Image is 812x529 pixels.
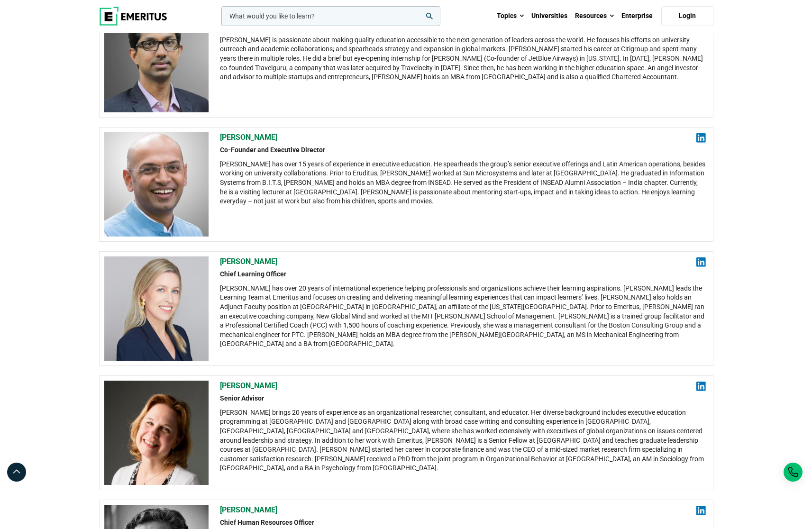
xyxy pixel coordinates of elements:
[220,518,706,528] h2: Chief Human Resources Officer
[696,257,706,267] img: linkedin.png
[104,8,209,112] img: Ashwin-Damera-300x300-1
[220,284,706,349] div: [PERSON_NAME] has over 20 years of international experience helping professionals and organizatio...
[220,36,706,82] div: [PERSON_NAME] is passionate about making quality education accessible to the next generation of l...
[104,132,209,237] img: Chaitanya-Kalipatnapu-Eruditus-300x300-1
[696,506,706,515] img: linkedin.png
[220,408,706,473] div: [PERSON_NAME] brings 20 years of experience as an organizational researcher, consultant, and educ...
[220,160,706,206] div: [PERSON_NAME] has over 15 years of experience in executive education. He spearheads the group’s s...
[696,382,706,391] img: linkedin.png
[661,6,713,26] a: Login
[220,381,706,391] h2: [PERSON_NAME]
[220,394,706,403] h2: Senior Advisor
[220,256,706,267] h2: [PERSON_NAME]
[220,270,706,279] h2: Chief Learning Officer
[220,146,706,155] h2: Co-Founder and Executive Director
[104,256,209,361] img: ashley_chiampo-300x300-1
[220,505,706,515] h2: [PERSON_NAME]
[104,381,209,485] img: Lisa-Rohrer-300x300-1
[696,133,706,143] img: linkedin.png
[221,6,440,26] input: woocommerce-product-search-field-0
[220,132,706,143] h2: [PERSON_NAME]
